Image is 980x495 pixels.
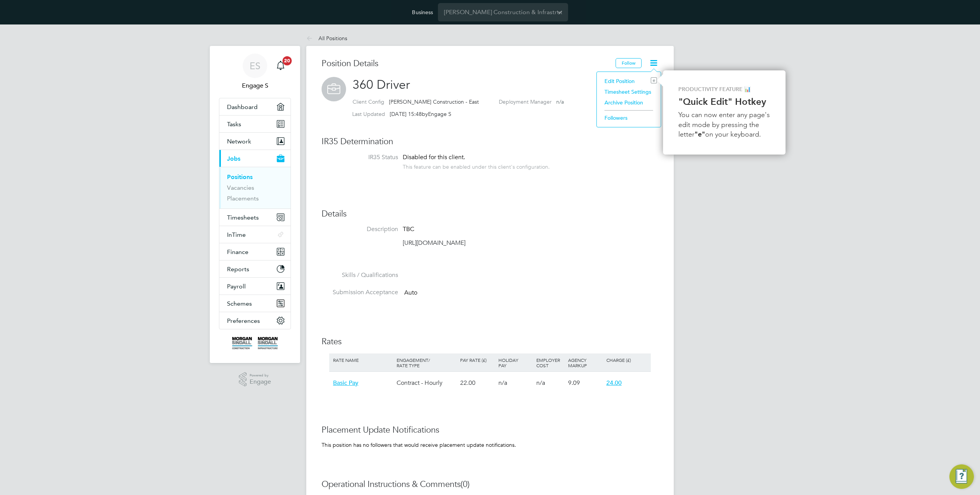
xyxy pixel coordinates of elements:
[322,208,658,220] h3: Details
[322,479,658,490] h3: Operational Instructions & Comments
[322,271,398,279] label: Skills / Qualifications
[283,56,292,65] span: 20
[536,379,545,387] span: n/a
[227,138,251,145] span: Network
[389,98,479,105] span: [PERSON_NAME] Construction - East
[601,76,657,86] li: Edit Position
[322,336,658,347] h3: Rates
[705,130,761,138] span: on your keyboard.
[616,58,642,68] button: Follow
[227,155,240,162] span: Jobs
[322,441,658,448] div: This position has no followers that would receive placement update notifications.
[678,111,772,138] span: You can now enter any page's edit mode by pressing the letter
[353,98,384,105] label: Client Config
[556,98,564,105] span: n/a
[458,372,497,394] div: 22.00
[678,96,766,107] strong: "Quick Edit" Hotkey
[499,98,552,105] label: Deployment Manager
[322,425,658,436] h3: Placement Update Notifications
[403,161,550,170] div: This feature can be enabled under this client's configuration.
[227,173,253,181] a: Positions
[651,77,657,83] i: e
[227,231,246,238] span: InTime
[352,111,451,117] div: by
[949,464,974,489] button: Engage Resource Center
[227,214,259,221] span: Timesheets
[606,379,622,387] span: 24.00
[534,353,566,372] div: Employer Cost
[227,265,249,273] span: Reports
[227,184,254,191] a: Vacancies
[458,353,497,366] div: Pay Rate (£)
[219,54,291,90] a: Go to account details
[227,300,252,307] span: Schemes
[210,46,300,363] nav: Main navigation
[333,379,358,387] span: Basic Pay
[227,283,246,290] span: Payroll
[250,372,271,379] span: Powered by
[227,317,260,324] span: Preferences
[227,248,248,256] span: Finance
[395,353,458,372] div: Engagement/ Rate Type
[604,353,649,366] div: Charge (£)
[568,379,580,387] span: 9.09
[601,112,657,123] li: Followers
[227,103,258,111] span: Dashboard
[403,225,594,233] p: TBC
[404,289,417,296] span: Auto
[403,153,465,161] span: Disabled for this client.
[322,136,658,147] h3: IR35 Determination
[322,153,398,161] label: IR35 Status
[306,35,347,42] a: All Positions
[219,98,291,115] a: Dashboard
[219,116,291,132] a: Tasks
[232,337,278,349] img: morgansindall-logo-retina.png
[694,130,705,138] strong: "e"
[428,111,451,117] span: Engage S
[219,337,291,349] a: Go to home page
[250,61,260,71] span: ES
[390,111,422,117] span: [DATE] 15:48
[322,288,398,296] label: Submission Acceptance
[601,97,657,108] li: Archive Position
[498,379,507,387] span: n/a
[678,86,770,93] p: PRODUCTIVITY FEATURE 📊
[353,77,410,92] span: 360 Driver
[663,70,786,155] div: Quick Edit Hotkey
[322,58,616,69] h3: Position Details
[322,225,398,233] label: Description
[461,479,470,489] span: (0)
[227,195,259,202] a: Placements
[352,111,385,117] label: Last Updated
[412,9,433,16] label: Business
[250,379,271,385] span: Engage
[497,353,535,372] div: Holiday Pay
[601,86,657,97] li: Timesheet Settings
[566,353,604,372] div: Agency Markup
[395,372,458,394] div: Contract - Hourly
[403,239,465,247] a: [URL][DOMAIN_NAME]
[331,353,395,366] div: Rate Name
[227,120,241,128] span: Tasks
[219,81,291,90] span: Engage S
